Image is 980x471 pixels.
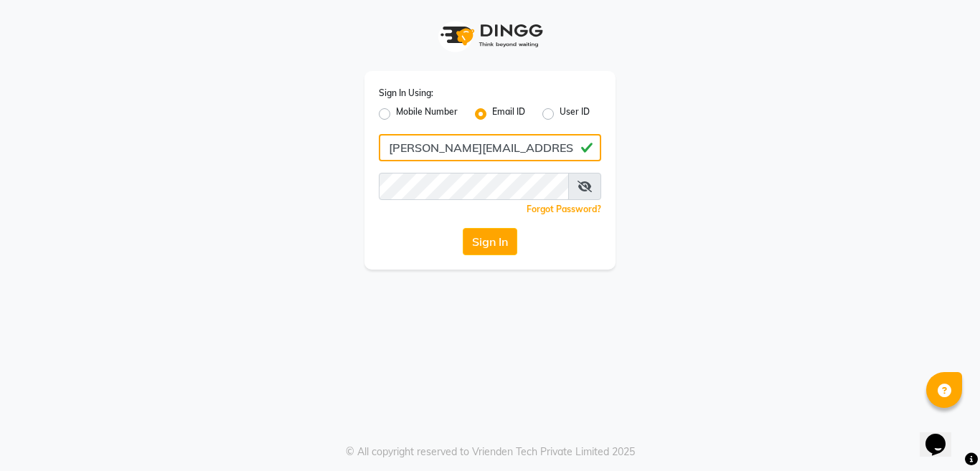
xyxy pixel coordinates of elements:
input: Username [379,134,601,161]
a: Forgot Password? [527,204,601,214]
label: Sign In Using: [379,87,433,100]
label: User ID [560,105,590,123]
img: logo1.svg [433,14,547,57]
input: Username [379,173,569,200]
label: Mobile Number [396,105,458,123]
button: Sign In [463,228,517,255]
iframe: chat widget [920,414,966,457]
label: Email ID [492,105,525,123]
